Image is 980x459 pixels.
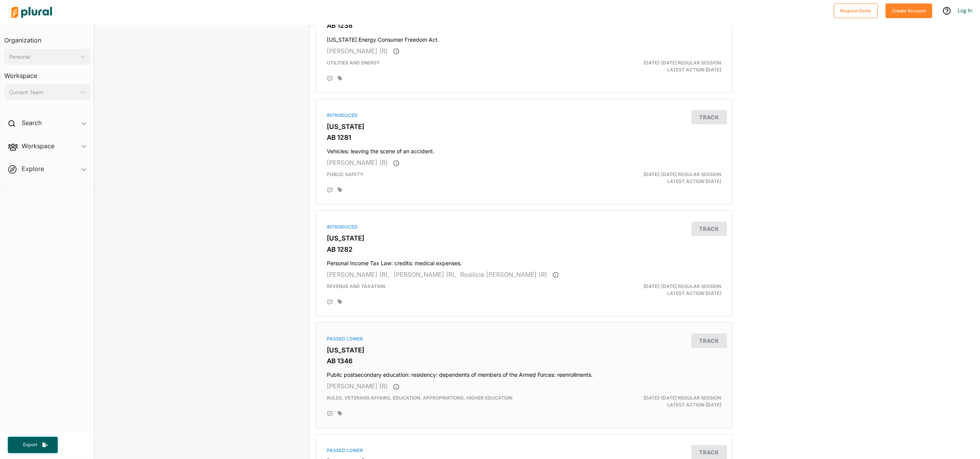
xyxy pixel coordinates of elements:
[327,234,721,242] h3: [US_STATE]
[691,110,727,124] button: Track
[327,187,333,193] div: Add Position Statement
[834,3,878,18] button: Request Demo
[327,283,385,289] span: Revenue and Taxation
[327,123,721,130] h3: [US_STATE]
[327,144,721,155] h4: Vehicles: leaving the scene of an accident.
[327,159,388,166] span: [PERSON_NAME] (R)
[885,3,932,18] button: Create Account
[327,368,721,378] h4: Public postsecondary education: residency: dependents of members of the Armed Forces: reenrollments.
[4,29,90,46] h3: Organization
[327,395,512,401] span: Rules, Veterans Affairs, Education, Appropriations, Higher Education
[9,88,77,97] div: Current Team
[327,134,721,141] h3: AB 1281
[644,395,721,401] span: [DATE]-[DATE] Regular Session
[327,357,721,365] h3: AB 1346
[327,112,721,119] div: Introduced
[327,256,721,267] h4: Personal Income Tax Law: credits: medical expenses.
[691,334,727,348] button: Track
[338,411,342,416] div: Add tags
[327,271,390,278] span: [PERSON_NAME] (R),
[958,7,972,14] a: Log In
[691,222,727,236] button: Track
[644,60,721,66] span: [DATE]-[DATE] Regular Session
[834,6,878,14] a: Request Demo
[592,283,727,297] div: Latest Action: [DATE]
[592,395,727,408] div: Latest Action: [DATE]
[338,76,342,81] div: Add tags
[338,187,342,193] div: Add tags
[327,171,363,177] span: Public Safety
[327,33,721,43] h4: [US_STATE] Energy Consumer Freedom Act.
[9,53,77,61] div: Personal
[327,447,721,454] div: Passed Lower
[644,283,721,289] span: [DATE]-[DATE] Regular Session
[4,64,90,81] h3: Workspace
[327,246,721,253] h3: AB 1282
[394,271,456,278] span: [PERSON_NAME] (R),
[22,119,42,127] h2: Search
[885,6,932,14] a: Create Account
[460,271,547,278] span: Rosilicie [PERSON_NAME] (R)
[644,171,721,177] span: [DATE]-[DATE] Regular Session
[592,59,727,73] div: Latest Action: [DATE]
[338,299,342,305] div: Add tags
[8,437,58,453] button: Export
[327,346,721,354] h3: [US_STATE]
[327,224,721,230] div: Introduced
[327,60,380,66] span: Utilities and Energy
[592,171,727,185] div: Latest Action: [DATE]
[327,411,333,417] div: Add Position Statement
[327,335,721,342] div: Passed Lower
[327,382,388,390] span: [PERSON_NAME] (R)
[327,76,333,82] div: Add Position Statement
[327,299,333,305] div: Add Position Statement
[18,442,42,448] span: Export
[327,47,388,55] span: [PERSON_NAME] (R)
